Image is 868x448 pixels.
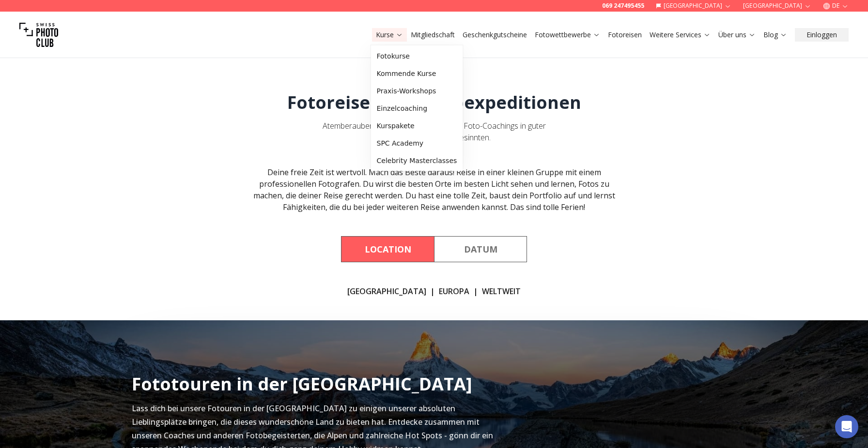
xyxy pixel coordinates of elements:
[602,2,644,10] a: 069 247495455
[646,28,714,42] button: Weitere Services
[373,134,461,152] a: SPC Academy
[482,285,521,297] a: WELTWEIT
[535,30,600,40] a: Fotowettbewerbe
[407,28,459,42] button: Mitgliedschaft
[714,28,759,42] button: Über uns
[373,82,461,100] a: Praxis-Workshops
[132,374,472,394] h2: Fototouren in der [GEOGRAPHIC_DATA]
[287,93,581,112] h1: Fotoreisen und Fotoexpeditionen
[372,28,407,42] button: Kurse
[373,65,461,82] a: Kommende Kurse
[835,415,858,438] div: Open Intercom Messenger
[373,47,461,65] a: Fotokurse
[341,236,527,262] div: Course filter
[650,30,711,40] a: Weitere Services
[347,285,521,297] div: | |
[604,28,646,42] button: Fotoreisen
[19,15,58,54] img: Swiss photo club
[718,30,756,40] a: Über uns
[763,30,787,40] a: Blog
[795,28,849,42] button: Einloggen
[373,100,461,117] a: Einzelcoaching
[463,30,527,40] a: Geschenkgutscheine
[608,30,642,40] a: Fotoreisen
[376,30,403,40] a: Kurse
[373,117,461,134] a: Kurspakete
[341,236,434,262] button: By Location
[459,28,531,42] button: Geschenkgutscheine
[439,285,469,297] a: EUROPA
[411,30,455,40] a: Mitgliedschaft
[373,152,461,169] a: Celebrity Masterclasses
[347,285,426,297] a: [GEOGRAPHIC_DATA]
[248,166,620,213] div: Deine freie Zeit ist wertvoll. Mach das Beste daraus! Reise in einer kleinen Gruppe mit einem pro...
[323,120,546,143] span: Atemberaubende Orte und inspirierende Foto-Coachings in guter Gesellschaft mit Gleichgesinnten.
[531,28,604,42] button: Fotowettbewerbe
[434,236,527,262] button: By Date
[759,28,791,42] button: Blog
